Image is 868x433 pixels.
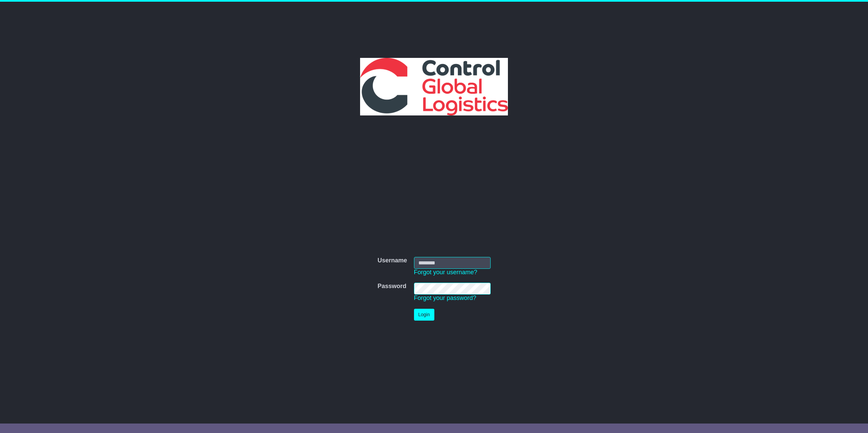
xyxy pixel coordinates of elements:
[414,309,434,321] button: Login
[414,295,476,301] a: Forgot your password?
[414,269,477,276] a: Forgot your username?
[377,283,406,290] label: Password
[360,58,508,115] img: Control Global Logistics PTY LTD
[377,257,407,264] label: Username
